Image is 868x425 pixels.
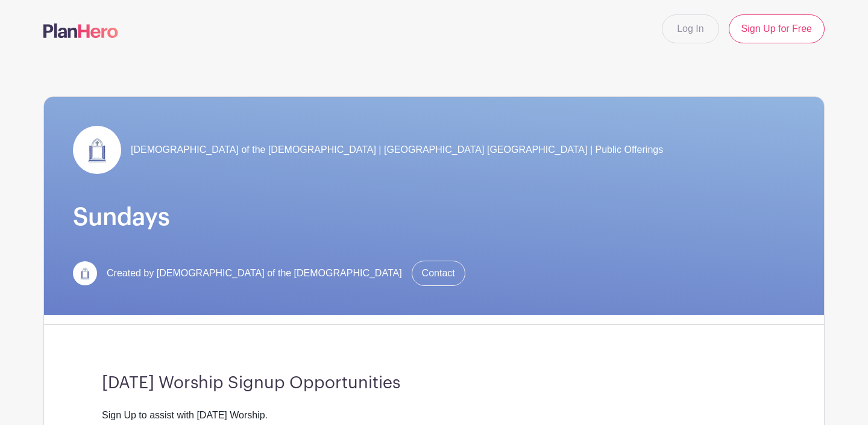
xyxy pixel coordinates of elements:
span: [DEMOGRAPHIC_DATA] of the [DEMOGRAPHIC_DATA] | [GEOGRAPHIC_DATA] [GEOGRAPHIC_DATA] | Public Offer... [131,143,663,157]
a: Contact [412,261,465,286]
h3: [DATE] Worship Signup Opportunities [102,373,766,394]
h1: Sundays [73,203,795,232]
img: logo-507f7623f17ff9eddc593b1ce0a138ce2505c220e1c5a4e2b4648c50719b7d32.svg [43,23,118,38]
img: Doors3.jpg [73,261,97,285]
a: Log In [662,14,719,43]
a: Sign Up for Free [729,14,825,43]
span: Created by [DEMOGRAPHIC_DATA] of the [DEMOGRAPHIC_DATA] [107,266,402,281]
img: Doors3.jpg [73,126,121,174]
